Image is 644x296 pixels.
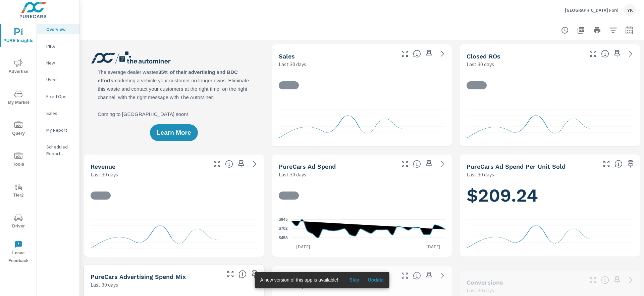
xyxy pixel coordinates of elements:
[2,121,35,137] span: Query
[46,93,74,100] p: Fixed Ops
[625,48,636,59] a: See more details in report
[46,110,74,117] p: Sales
[424,48,434,59] span: Save this to your personalized report
[624,4,636,16] div: YK
[2,183,35,199] span: Tier2
[437,159,448,169] a: See more details in report
[91,273,186,280] h5: PureCars Advertising Spend Mix
[279,60,306,68] p: Last 30 days
[37,75,79,85] div: Used
[590,24,604,37] button: Print Report
[467,184,633,207] h1: $209.24
[46,26,74,33] p: Overview
[46,76,74,83] p: Used
[623,24,636,37] button: Select Date Range
[424,159,434,169] span: Save this to your personalized report
[238,270,247,278] span: This table looks at how you compare to the amount of budget you spend per channel as opposed to y...
[601,276,609,284] span: The number of dealer-specified goals completed by a visitor. [Source: This data is provided by th...
[588,274,598,285] button: Make Fullscreen
[368,277,384,283] span: Update
[606,24,620,37] button: Apply Filters
[413,160,421,168] span: Total cost of media for all PureCars channels for the selected dealership group over the selected...
[157,130,191,136] span: Learn More
[249,269,260,280] span: Save this to your personalized report
[588,48,598,59] button: Make Fullscreen
[413,271,421,280] span: A rolling 30 day total of daily Shoppers on the dealership website, averaged over the selected da...
[346,277,362,283] span: Skip
[91,281,118,289] p: Last 30 days
[279,53,295,60] h5: Sales
[467,170,494,178] p: Last 30 days
[422,243,445,250] p: [DATE]
[279,170,306,178] p: Last 30 days
[2,241,35,265] span: Leave Feedback
[37,142,79,159] div: Scheduled Reports
[225,160,233,168] span: Total sales revenue over the selected date range. [Source: This data is sourced from the dealer’s...
[291,243,315,250] p: [DATE]
[37,91,79,101] div: Fixed Ops
[46,43,74,49] p: PIPA
[467,286,494,294] p: Last 30 days
[625,274,636,285] a: See more details in report
[565,7,619,13] p: [GEOGRAPHIC_DATA] Ford
[625,159,636,169] span: Save this to your personalized report
[413,50,421,58] span: Number of vehicles sold by the dealership over the selected date range. [Source: This data is sou...
[37,125,79,135] div: My Report
[279,282,306,290] p: Last 30 days
[424,270,434,281] span: Save this to your personalized report
[37,108,79,118] div: Sales
[236,159,247,169] span: Save this to your personalized report
[37,58,79,68] div: New
[46,59,74,66] p: New
[437,270,448,281] a: See more details in report
[614,160,623,168] span: Average cost of advertising per each vehicle sold at the dealer over the selected date range. The...
[279,226,288,231] text: $702
[574,24,588,37] button: "Export Report to PDF"
[91,163,115,170] h5: Revenue
[260,277,338,283] span: A new version of this app is available!
[612,48,623,59] span: Save this to your personalized report
[150,124,198,141] button: Learn More
[399,48,410,59] button: Make Fullscreen
[467,60,494,68] p: Last 30 days
[467,53,500,60] h5: Closed ROs
[37,41,79,51] div: PIPA
[212,159,222,169] button: Make Fullscreen
[279,217,288,222] text: $945
[601,50,609,58] span: Number of Repair Orders Closed by the selected dealership group over the selected time range. [So...
[279,163,336,170] h5: PureCars Ad Spend
[2,59,35,76] span: Advertise
[343,274,365,285] button: Skip
[612,274,623,285] span: Save this to your personalized report
[399,159,410,169] button: Make Fullscreen
[2,214,35,230] span: Driver
[249,159,260,169] a: See more details in report
[91,170,118,178] p: Last 30 days
[2,90,35,107] span: My Market
[0,20,37,267] div: nav menu
[437,48,448,59] a: See more details in report
[399,270,410,281] button: Make Fullscreen
[37,24,79,34] div: Overview
[2,28,35,45] span: PURE Insights
[46,127,74,133] p: My Report
[467,279,503,286] h5: Conversions
[46,143,74,157] p: Scheduled Reports
[225,269,236,280] button: Make Fullscreen
[365,274,386,285] button: Update
[601,159,612,169] button: Make Fullscreen
[279,236,288,240] text: $458
[467,163,566,170] h5: PureCars Ad Spend Per Unit Sold
[2,152,35,168] span: Tools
